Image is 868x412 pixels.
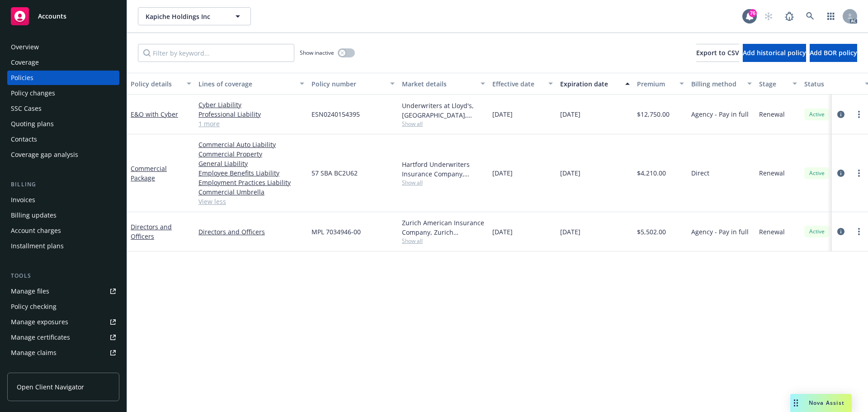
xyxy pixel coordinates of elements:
[854,168,864,179] a: more
[7,271,119,280] div: Tools
[11,55,39,70] div: Coverage
[11,299,57,314] div: Policy checking
[557,73,633,95] button: Expiration date
[131,164,167,182] a: Commercial Package
[7,315,119,329] a: Manage exposures
[691,168,709,178] span: Direct
[402,101,485,120] div: Underwriters at Lloyd's, [GEOGRAPHIC_DATA], [PERSON_NAME] of London, CFC Underwriting
[808,169,826,177] span: Active
[637,79,674,89] div: Premium
[17,382,84,392] span: Open Client Navigator
[138,44,294,62] input: Filter by keyword...
[402,179,485,186] span: Show all
[809,399,844,407] span: Nova Assist
[11,223,61,238] div: Account charges
[11,315,68,329] div: Manage exposures
[696,48,739,57] span: Export to CSV
[637,227,666,237] span: $5,502.00
[311,227,361,237] span: MPL 7034946-00
[198,79,294,89] div: Lines of coverage
[11,239,64,253] div: Installment plans
[743,48,806,57] span: Add historical policy
[7,223,119,238] a: Account charges
[11,361,53,375] div: Manage BORs
[127,73,195,95] button: Policy details
[7,208,119,223] a: Billing updates
[7,101,119,116] a: SSC Cases
[198,100,304,109] a: Cyber Liability
[637,168,666,178] span: $4,210.00
[7,180,119,189] div: Billing
[688,73,755,95] button: Billing method
[759,168,785,178] span: Renewal
[804,79,859,89] div: Status
[402,120,485,128] span: Show all
[560,168,580,178] span: [DATE]
[835,109,846,120] a: circleInformation
[780,7,798,25] a: Report a Bug
[11,346,57,360] div: Manage claims
[398,73,489,95] button: Market details
[402,79,475,89] div: Market details
[311,109,360,119] span: ESN0240154395
[308,73,398,95] button: Policy number
[11,86,55,100] div: Policy changes
[311,168,358,178] span: 57 SBA BC2U62
[11,132,37,147] div: Contacts
[755,73,801,95] button: Stage
[11,330,70,345] div: Manage certificates
[7,55,119,70] a: Coverage
[131,79,181,89] div: Policy details
[11,193,35,207] div: Invoices
[7,40,119,54] a: Overview
[198,168,304,178] a: Employee Benefits Liability
[822,7,840,25] a: Switch app
[691,109,749,119] span: Agency - Pay in full
[7,117,119,131] a: Quoting plans
[7,193,119,207] a: Invoices
[560,109,580,119] span: [DATE]
[402,218,485,237] div: Zurich American Insurance Company, Zurich Insurance Group, Amwins
[7,330,119,345] a: Manage certificates
[560,79,620,89] div: Expiration date
[7,299,119,314] a: Policy checking
[492,227,513,237] span: [DATE]
[808,227,826,236] span: Active
[633,73,688,95] button: Premium
[835,226,846,237] a: circleInformation
[198,159,304,168] a: General Liability
[198,149,304,159] a: Commercial Property
[492,79,543,89] div: Effective date
[743,44,806,62] button: Add historical policy
[790,394,852,412] button: Nova Assist
[402,237,485,245] span: Show all
[7,147,119,162] a: Coverage gap analysis
[11,101,42,116] div: SSC Cases
[854,109,864,120] a: more
[7,4,119,29] a: Accounts
[300,49,334,57] span: Show inactive
[492,168,513,178] span: [DATE]
[691,79,742,89] div: Billing method
[489,73,557,95] button: Effective date
[11,40,39,54] div: Overview
[11,208,57,223] div: Billing updates
[198,187,304,197] a: Commercial Umbrella
[138,7,251,25] button: Kapiche Holdings Inc
[854,226,864,237] a: more
[7,284,119,298] a: Manage files
[402,160,485,179] div: Hartford Underwriters Insurance Company, Hartford Insurance Group
[38,13,66,20] span: Accounts
[311,79,385,89] div: Policy number
[810,44,857,62] button: Add BOR policy
[696,44,739,62] button: Export to CSV
[7,239,119,253] a: Installment plans
[492,109,513,119] span: [DATE]
[790,394,802,412] div: Drag to move
[808,110,826,118] span: Active
[198,119,304,128] a: 1 more
[198,197,304,206] a: View less
[7,346,119,360] a: Manage claims
[7,361,119,375] a: Manage BORs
